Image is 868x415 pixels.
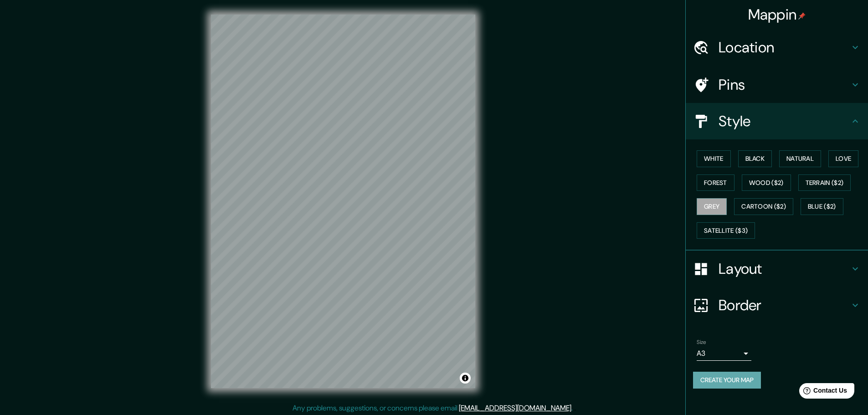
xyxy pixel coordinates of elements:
[686,29,868,66] div: Location
[686,67,868,103] div: Pins
[779,150,821,167] button: Natural
[828,150,858,167] button: Love
[460,373,471,384] button: Toggle attribution
[719,38,850,56] h4: Location
[697,338,706,346] label: Size
[734,198,793,215] button: Cartoon ($2)
[459,403,571,413] a: [EMAIL_ADDRESS][DOMAIN_NAME]
[798,174,851,191] button: Terrain ($2)
[293,403,573,414] p: Any problems, suggestions, or concerns please email .
[686,287,868,323] div: Border
[574,403,576,414] div: .
[697,150,731,167] button: White
[693,372,761,389] button: Create your map
[573,403,574,414] div: .
[787,379,858,405] iframe: Help widget launcher
[719,260,850,278] h4: Layout
[686,103,868,139] div: Style
[211,15,475,388] canvas: Map
[738,150,772,167] button: Black
[697,174,734,191] button: Forest
[697,346,751,361] div: A3
[697,198,727,215] button: Grey
[748,5,806,24] h4: Mappin
[719,296,850,314] h4: Border
[801,198,843,215] button: Blue ($2)
[697,222,755,239] button: Satellite ($3)
[719,76,850,94] h4: Pins
[742,174,791,191] button: Wood ($2)
[686,251,868,287] div: Layout
[719,112,850,130] h4: Style
[798,12,806,20] img: pin-icon.png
